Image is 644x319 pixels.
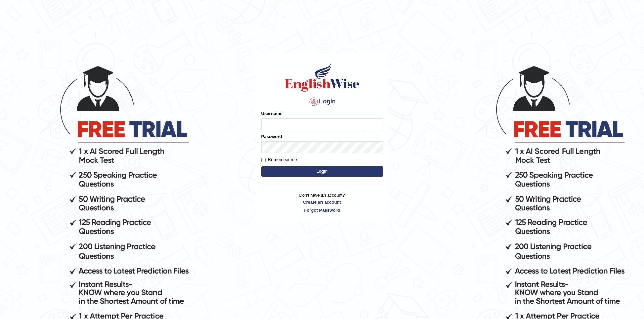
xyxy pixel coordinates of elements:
img: Logo of English Wise sign in for intelligent practice with AI [284,62,361,93]
a: Create an account [261,199,383,205]
input: Remember me [261,158,266,162]
p: Don't have an account? [261,192,383,213]
label: Remember me [261,156,297,163]
label: Password [261,133,282,140]
a: Forgot Password [261,207,383,213]
button: Login [261,166,383,177]
label: Username [261,110,283,117]
h4: Login [261,96,383,107]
